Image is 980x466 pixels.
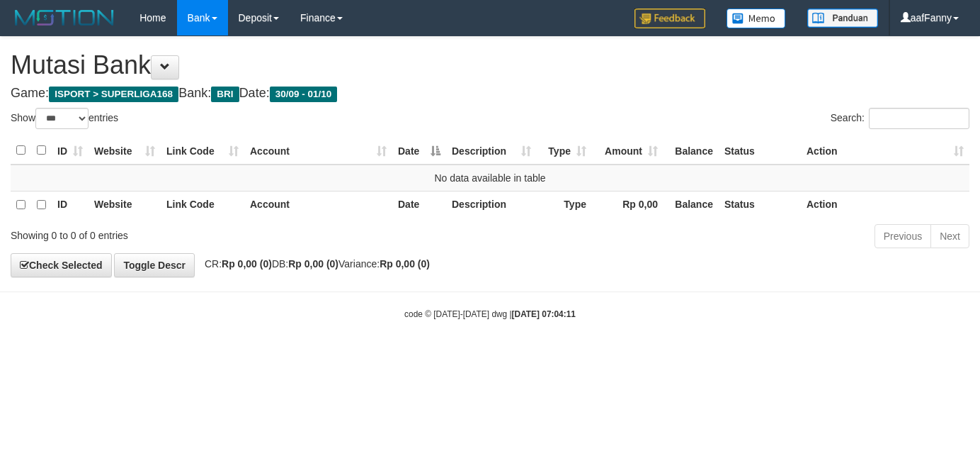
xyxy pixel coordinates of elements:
[663,191,719,218] th: Balance
[831,108,969,129] label: Search:
[727,9,786,28] img: Button%20Memo.svg
[11,253,112,277] a: Check Selected
[719,137,801,165] th: Status
[392,137,446,165] th: Date: activate to sort column descending
[11,165,969,192] td: No data available in table
[869,108,969,129] input: Search:
[592,191,663,218] th: Rp 0,00
[52,137,89,165] th: ID: activate to sort column ascending
[244,137,392,165] th: Account: activate to sort column ascending
[211,87,239,102] span: BRI
[11,87,969,101] h4: Game: Bank: Date:
[89,137,161,165] th: Website: activate to sort column ascending
[114,253,195,277] a: Toggle Descr
[807,9,878,28] img: panduan.png
[11,7,118,28] img: MOTION_logo.png
[270,87,338,102] span: 30/09 - 01/10
[161,191,244,218] th: Link Code
[198,258,430,270] span: CR: DB: Variance:
[446,191,537,218] th: Description
[11,108,118,129] label: Show entries
[404,309,576,319] small: code © [DATE]-[DATE] dwg |
[537,191,592,218] th: Type
[380,258,430,270] strong: Rp 0,00 (0)
[801,137,969,165] th: Action: activate to sort column ascending
[874,224,931,248] a: Previous
[49,87,178,102] span: ISPORT > SUPERLIGA168
[392,191,446,218] th: Date
[801,191,969,218] th: Action
[634,9,705,28] img: Feedback.jpg
[161,137,244,165] th: Link Code: activate to sort column ascending
[446,137,537,165] th: Description: activate to sort column ascending
[930,224,969,248] a: Next
[663,137,719,165] th: Balance
[592,137,663,165] th: Amount: activate to sort column ascending
[222,258,272,270] strong: Rp 0,00 (0)
[244,191,392,218] th: Account
[537,137,592,165] th: Type: activate to sort column ascending
[288,258,338,270] strong: Rp 0,00 (0)
[52,191,89,218] th: ID
[719,191,801,218] th: Status
[512,309,576,319] strong: [DATE] 07:04:11
[35,108,89,129] select: Showentries
[11,51,969,79] h1: Mutasi Bank
[11,223,398,243] div: Showing 0 to 0 of 0 entries
[89,191,161,218] th: Website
